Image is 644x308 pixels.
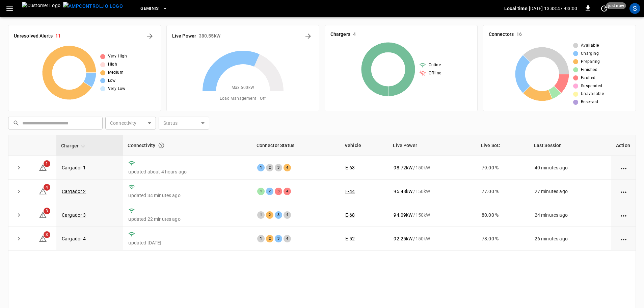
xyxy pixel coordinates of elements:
span: Online [429,62,441,69]
div: action cell options [619,212,628,218]
span: Charging [581,50,599,57]
div: / 150 kW [394,188,471,195]
span: Charger [61,142,87,150]
span: Load Management = Off [220,95,266,102]
div: 4 [284,188,291,195]
p: 92.25 kW [394,235,412,242]
th: Action [611,135,636,156]
span: 3 [44,208,50,214]
span: just now [606,2,626,9]
span: Offline [429,70,441,77]
button: All Alerts [144,31,155,42]
p: Local time [504,5,528,12]
a: E-44 [345,189,355,194]
td: 27 minutes ago [529,180,611,203]
button: Geminis [138,2,170,15]
div: / 150 kW [394,212,471,218]
a: 3 [39,236,47,241]
h6: Chargers [330,31,350,38]
p: [DATE] 13:43:47 -03:00 [529,5,577,12]
h6: 4 [353,31,356,38]
td: 24 minutes ago [529,203,611,227]
span: Max. 600 kW [232,85,254,91]
span: Preparing [581,58,600,65]
span: Very Low [108,86,126,92]
div: 2 [266,211,273,219]
span: Reserved [581,99,598,105]
span: Low [108,77,116,84]
button: expand row [14,210,24,220]
p: 98.72 kW [394,164,412,171]
a: 1 [39,164,47,170]
a: E-63 [345,165,355,170]
div: 3 [275,211,282,219]
div: 3 [275,235,282,242]
div: action cell options [619,164,628,171]
img: Customer Logo [22,2,60,15]
div: 3 [275,188,282,195]
div: 2 [266,188,273,195]
div: / 150 kW [394,235,471,242]
th: Vehicle [340,135,388,156]
button: Connection between the charger and our software. [155,139,167,151]
div: Connectivity [128,139,247,151]
button: Energy Overview [303,31,314,42]
a: 3 [39,212,47,217]
th: Last Session [529,135,611,156]
td: 77.00 % [476,180,529,203]
a: E-52 [345,236,355,241]
img: ampcontrol.io logo [63,2,123,10]
a: Cargador 4 [62,236,86,241]
h6: Live Power [172,32,196,40]
span: Very High [108,53,127,60]
div: action cell options [619,188,628,195]
td: 80.00 % [476,203,529,227]
span: Unavailable [581,91,604,97]
div: 1 [257,188,265,195]
p: updated about 4 hours ago [128,168,246,175]
span: 4 [44,184,50,191]
span: Medium [108,69,124,76]
div: 3 [275,164,282,171]
div: 1 [257,164,265,171]
span: High [108,61,117,68]
button: expand row [14,186,24,196]
p: updated [DATE] [128,239,246,246]
h6: Connectors [489,31,514,38]
a: 4 [39,188,47,193]
div: profile-icon [629,3,640,14]
td: 40 minutes ago [529,156,611,180]
p: updated 22 minutes ago [128,216,246,222]
span: 3 [44,231,50,238]
div: 2 [266,164,273,171]
a: Cargador 3 [62,212,86,218]
p: updated 34 minutes ago [128,192,246,199]
a: Cargador 1 [62,165,86,170]
a: E-68 [345,212,355,218]
h6: Unresolved Alerts [14,32,53,40]
td: 26 minutes ago [529,227,611,251]
h6: 16 [516,31,522,38]
span: 1 [44,160,50,167]
span: Available [581,42,599,49]
button: set refresh interval [599,3,610,14]
div: 1 [257,211,265,219]
th: Connector Status [252,135,340,156]
span: Geminis [140,5,159,13]
a: Cargador 2 [62,189,86,194]
h6: 380.55 kW [199,32,220,40]
td: 78.00 % [476,227,529,251]
h6: 11 [55,32,61,40]
span: Suspended [581,83,602,90]
div: 4 [284,164,291,171]
div: action cell options [619,235,628,242]
span: Faulted [581,75,596,81]
p: 94.09 kW [394,212,412,218]
div: 2 [266,235,273,242]
div: / 150 kW [394,164,471,171]
th: Live Power [388,135,476,156]
div: 4 [284,235,291,242]
button: expand row [14,234,24,244]
span: Finished [581,67,597,73]
p: 95.48 kW [394,188,412,195]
